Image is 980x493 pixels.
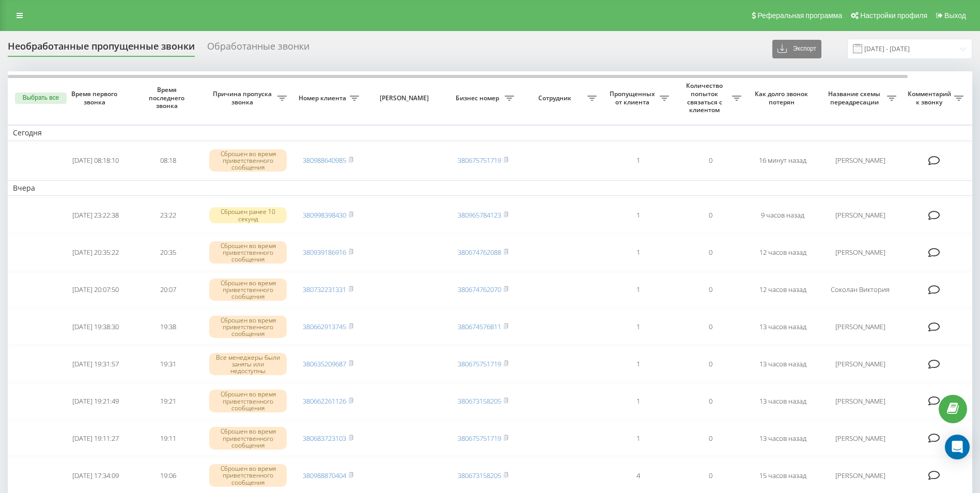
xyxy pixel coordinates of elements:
td: [DATE] 17:34:09 [59,458,132,493]
a: 380998398430 [303,210,346,220]
td: 0 [674,272,746,307]
td: 13 часов назад [746,421,819,456]
a: 380675751719 [458,156,501,165]
td: 12 часов назад [746,235,819,270]
a: 380675751719 [458,359,501,368]
td: 0 [674,383,746,419]
span: Настройки профиля [860,11,927,20]
td: 08:18 [132,143,204,178]
td: 13 часов назад [746,346,819,381]
div: Сброшен во время приветственного сообщения [209,390,287,412]
span: Комментарий к звонку [907,90,954,106]
a: 380939186916 [303,248,346,257]
td: 9 часов назад [746,198,819,233]
td: 0 [674,458,746,493]
td: 0 [674,235,746,270]
div: Необработанные пропущенные звонки [8,41,195,57]
span: Реферальная программа [757,11,842,20]
span: Бизнес номер [452,94,505,102]
td: [DATE] 20:07:50 [59,272,132,307]
td: 1 [602,235,674,270]
a: 380673158205 [458,471,501,480]
a: 380673158205 [458,396,501,406]
td: [PERSON_NAME] [819,421,901,456]
td: 1 [602,143,674,178]
a: 380965784123 [458,210,501,220]
td: 0 [674,421,746,456]
td: 1 [602,309,674,344]
a: 380988870404 [303,471,346,480]
td: 1 [602,198,674,233]
td: 19:38 [132,309,204,344]
td: 4 [602,458,674,493]
td: [DATE] 19:21:49 [59,383,132,419]
span: Выход [944,11,966,20]
span: [PERSON_NAME] [373,94,438,102]
td: Соколан Виктория [819,272,901,307]
td: 19:31 [132,346,204,381]
td: [DATE] 19:38:30 [59,309,132,344]
td: [PERSON_NAME] [819,383,901,419]
a: 380675751719 [458,434,501,443]
a: 380635209687 [303,359,346,368]
td: 20:07 [132,272,204,307]
div: Все менеджеры были заняты или недоступны [209,353,287,376]
td: 1 [602,272,674,307]
span: Как долго звонок потерян [755,90,811,106]
button: Выбрать все [15,93,67,104]
div: Сброшен во время приветственного сообщения [209,427,287,450]
td: [PERSON_NAME] [819,235,901,270]
td: 16 минут назад [746,143,819,178]
td: 0 [674,198,746,233]
td: 23:22 [132,198,204,233]
td: 1 [602,383,674,419]
td: 0 [674,309,746,344]
td: 20:35 [132,235,204,270]
div: Обработанные звонки [207,41,309,57]
td: 1 [602,346,674,381]
td: [DATE] 23:22:38 [59,198,132,233]
td: 1 [602,421,674,456]
a: 380732231331 [303,285,346,294]
a: 380674576811 [458,322,501,331]
span: Количество попыток связаться с клиентом [679,82,732,114]
td: [PERSON_NAME] [819,198,901,233]
td: 15 часов назад [746,458,819,493]
a: 380674762088 [458,248,501,257]
div: Сброшен во время приветственного сообщения [209,279,287,301]
td: [DATE] 19:11:27 [59,421,132,456]
td: [PERSON_NAME] [819,458,901,493]
td: [PERSON_NAME] [819,143,901,178]
div: Сброшен во время приветственного сообщения [209,241,287,264]
td: [PERSON_NAME] [819,309,901,344]
a: 380662913745 [303,322,346,331]
div: Сброшен во время приветственного сообщения [209,316,287,338]
td: [DATE] 08:18:10 [59,143,132,178]
span: Причина пропуска звонка [209,90,277,106]
td: 19:11 [132,421,204,456]
span: Время первого звонка [68,90,123,106]
td: [DATE] 19:31:57 [59,346,132,381]
td: 0 [674,346,746,381]
td: 13 часов назад [746,309,819,344]
td: 19:21 [132,383,204,419]
td: [PERSON_NAME] [819,346,901,381]
span: Название схемы переадресации [824,90,887,106]
td: 19:06 [132,458,204,493]
div: Open Intercom Messenger [945,435,970,459]
span: Пропущенных от клиента [607,90,660,106]
td: [DATE] 20:35:22 [59,235,132,270]
a: 380988640985 [303,156,346,165]
div: Сброшен во время приветственного сообщения [209,149,287,172]
td: 13 часов назад [746,383,819,419]
a: 380662261126 [303,396,346,406]
div: Сброшен ранее 10 секунд [209,207,287,223]
a: 380674762070 [458,285,501,294]
div: Сброшен во время приветственного сообщения [209,464,287,487]
td: 12 часов назад [746,272,819,307]
span: Номер клиента [297,94,350,102]
span: Время последнего звонка [140,86,196,110]
span: Сотрудник [524,94,587,102]
a: 380683723103 [303,434,346,443]
td: 0 [674,143,746,178]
